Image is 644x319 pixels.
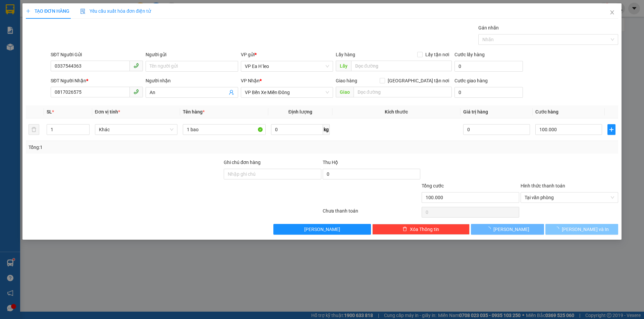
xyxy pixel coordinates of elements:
[354,87,452,97] input: Dọc đường
[245,61,329,71] span: VP Ea H`leo
[463,124,530,135] input: 0
[47,109,52,114] span: SL
[224,160,261,165] label: Ghi chú đơn hàng
[26,8,69,14] span: TẠO ĐƠN HÀNG
[80,9,86,14] img: icon
[323,124,330,135] span: kg
[146,51,238,58] div: Người gửi
[410,226,439,233] span: Xóa Thông tin
[535,109,558,114] span: Cước hàng
[422,183,444,188] span: Tổng cước
[336,87,354,97] span: Giao
[609,10,615,15] span: close
[133,63,139,68] span: phone
[336,78,357,83] span: Giao hàng
[229,90,234,95] span: user-add
[454,61,523,72] input: Cước lấy hàng
[183,109,205,114] span: Tên hàng
[521,183,565,188] label: Hình thức thanh toán
[273,224,371,235] button: [PERSON_NAME]
[545,224,618,235] button: [PERSON_NAME] và In
[493,226,529,233] span: [PERSON_NAME]
[224,169,321,179] input: Ghi chú đơn hàng
[423,51,452,58] span: Lấy tận nơi
[385,109,408,114] span: Kích thước
[471,224,544,235] button: [PERSON_NAME]
[336,61,351,71] span: Lấy
[454,87,523,98] input: Cước giao hàng
[372,224,470,235] button: deleteXóa Thông tin
[51,51,143,58] div: SĐT Người Gửi
[478,25,499,30] label: Gán nhãn
[99,125,174,135] span: Khác
[351,61,452,71] input: Dọc đường
[608,127,615,132] span: plus
[26,9,31,13] span: plus
[29,144,249,151] div: Tổng: 1
[245,87,329,97] span: VP Bến Xe Miền Đông
[525,192,614,203] span: Tại văn phòng
[304,226,340,233] span: [PERSON_NAME]
[463,109,488,114] span: Giá trị hàng
[323,160,338,165] span: Thu Hộ
[95,109,120,114] span: Đơn vị tính
[322,207,421,219] div: Chưa thanh toán
[454,52,485,57] label: Cước lấy hàng
[554,227,562,231] span: loading
[562,226,609,233] span: [PERSON_NAME] và In
[51,77,143,84] div: SĐT Người Nhận
[486,227,493,231] span: loading
[603,3,622,22] button: Close
[607,124,615,135] button: plus
[29,124,39,135] button: delete
[402,227,407,232] span: delete
[241,78,260,83] span: VP Nhận
[133,89,139,94] span: phone
[288,109,312,114] span: Định lượng
[183,124,266,135] input: VD: Bàn, Ghế
[385,77,452,84] span: [GEOGRAPHIC_DATA] tận nơi
[241,51,333,58] div: VP gửi
[146,77,238,84] div: Người nhận
[80,8,151,14] span: Yêu cầu xuất hóa đơn điện tử
[454,78,488,83] label: Cước giao hàng
[336,52,355,57] span: Lấy hàng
